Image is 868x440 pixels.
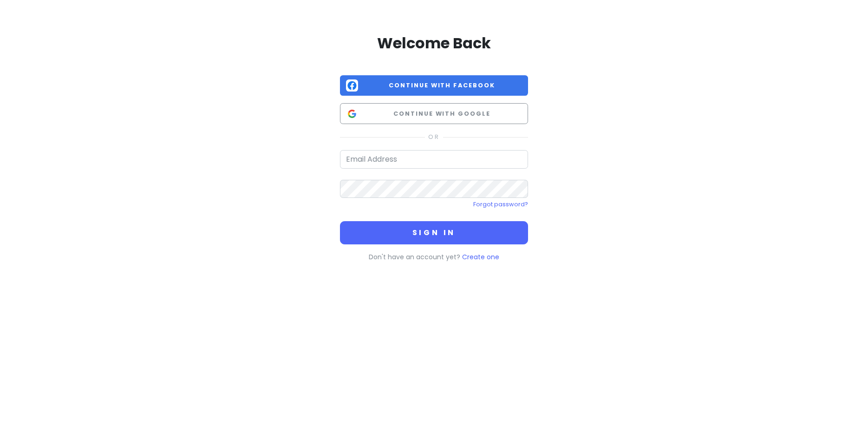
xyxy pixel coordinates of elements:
[340,33,528,53] h2: Welcome Back
[340,252,528,262] p: Don't have an account yet?
[462,252,499,262] a: Create one
[362,81,522,90] span: Continue with Facebook
[346,108,358,120] img: Google logo
[340,75,528,96] button: Continue with Facebook
[473,200,528,208] a: Forgot password?
[340,150,528,169] input: Email Address
[340,221,528,244] button: Sign in
[362,109,522,118] span: Continue with Google
[346,79,358,92] img: Facebook logo
[340,103,528,124] button: Continue with Google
